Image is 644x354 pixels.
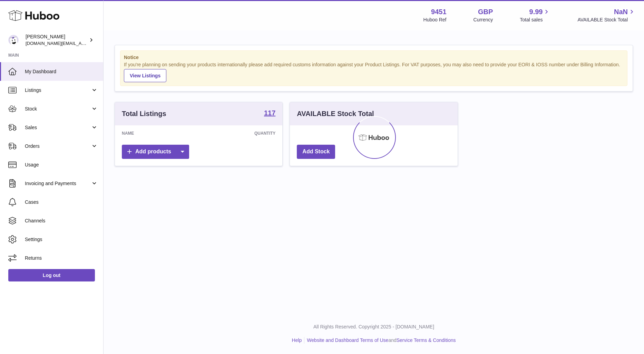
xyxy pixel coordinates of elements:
[478,7,493,17] strong: GBP
[520,7,550,23] a: 9.99 Total sales
[186,125,282,141] th: Quantity
[520,17,550,23] span: Total sales
[614,7,628,17] span: NaN
[26,34,88,47] div: [PERSON_NAME]
[297,109,374,118] h3: AVAILABLE Stock Total
[307,337,388,343] a: Website and Dashboard Terms of Use
[264,109,275,118] a: 117
[397,337,456,343] a: Service Terms & Conditions
[25,218,98,224] span: Channels
[292,337,302,343] a: Help
[124,54,624,61] strong: Notice
[26,40,137,46] span: [DOMAIN_NAME][EMAIL_ADDRESS][DOMAIN_NAME]
[25,236,98,243] span: Settings
[423,17,447,23] div: Huboo Ref
[264,109,275,116] strong: 117
[25,199,98,205] span: Cases
[577,7,636,23] a: NaN AVAILABLE Stock Total
[124,61,624,82] div: If you're planning on sending your products internationally please add required customs informati...
[577,17,636,23] span: AVAILABLE Stock Total
[109,324,638,330] p: All Rights Reserved. Copyright 2025 - [DOMAIN_NAME]
[431,7,447,17] strong: 9451
[124,69,166,82] a: View Listings
[25,255,98,261] span: Returns
[25,68,98,75] span: My Dashboard
[25,162,98,168] span: Usage
[25,180,91,187] span: Invoicing and Payments
[8,269,95,281] a: Log out
[474,17,493,23] div: Currency
[304,337,456,344] li: and
[8,35,19,45] img: amir.ch@gmail.com
[25,143,91,150] span: Orders
[25,87,91,94] span: Listings
[122,109,166,118] h3: Total Listings
[297,145,335,159] a: Add Stock
[122,145,189,159] a: Add products
[25,124,91,131] span: Sales
[529,7,543,17] span: 9.99
[25,106,91,112] span: Stock
[115,125,186,141] th: Name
